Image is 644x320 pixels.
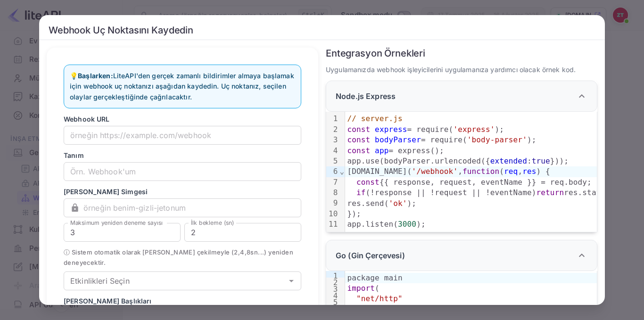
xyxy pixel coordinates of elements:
font: 1 [333,114,338,123]
font: [PERSON_NAME] Simgesi [64,188,148,196]
font: 💡 [70,72,78,80]
span: express [375,125,407,134]
font: , [238,248,240,256]
span: "net/http" [356,294,403,303]
span: req [504,167,518,176]
span: Katlama çizgisi [339,167,345,176]
span: bodyParser [375,135,421,144]
span: 3000 [398,220,416,229]
font: 6 [333,167,338,176]
font: 8 [333,188,338,197]
font: Node.js Express [336,91,396,101]
font: 5 [333,156,338,165]
span: return [537,188,564,197]
font: 11 [329,220,338,229]
div: Node.js Express [326,81,597,112]
span: const [347,146,370,155]
span: const [347,125,370,134]
font: 4 [333,146,338,155]
font: 6 [333,304,338,313]
span: if [356,188,366,197]
font: Uygulamanızda webhook işleyicilerini uygulamanıza yardımcı olacak örnek kod. [326,66,576,74]
span: '/webhook' [412,167,458,176]
font: Entegrasyon Örnekleri [326,48,425,59]
font: 2 [333,125,338,134]
font: Webhook URL [64,115,110,123]
span: "[DOMAIN_NAME][URL]" [356,305,449,314]
input: örneğin https://example.com/webhook [64,126,301,145]
font: 3 [333,135,338,144]
font: Maksimum yeniden deneme sayısı [70,219,163,226]
font: Başlarken: [78,72,113,80]
span: 'express' [453,125,495,134]
font: 7 [333,178,338,187]
font: sn...) yeniden deneyecektir. [64,248,293,266]
font: 8 [247,248,250,256]
font: 5 [333,298,338,307]
font: ⓘ Sistem otomatik olarak [PERSON_NAME] çekilmeyle ( [64,248,234,256]
span: Katlama çizgisi [339,304,345,313]
div: Go (Gin Çerçevesi) [326,240,597,271]
font: 9 [333,198,338,207]
span: const [356,178,380,187]
span: function [462,167,499,176]
font: [PERSON_NAME] Başlıkları [64,297,152,305]
font: 10 [329,209,338,218]
span: app [375,146,388,155]
span: extended [490,156,527,165]
font: , [245,248,247,256]
span: 'body-parser' [467,135,527,144]
input: örneğin benim-gizli-jetonum [83,198,301,217]
font: 1 [333,271,338,280]
span: // server.js [347,114,402,123]
input: Etkinlik türlerini seçin... [66,274,283,287]
font: ⌄ [340,167,345,176]
button: Açık [285,274,298,287]
font: Webhook Uç Noktasını Kaydedin [49,25,193,36]
font: 4 [240,248,244,256]
font: İlk bekleme (sn) [191,219,234,226]
span: res [522,167,536,176]
span: const [347,135,370,144]
font: 2 [333,278,338,287]
font: ⌄ [340,304,345,313]
span: import [347,284,375,293]
font: 4 [333,291,338,300]
font: 3 [333,285,338,294]
font: Tanım [64,151,84,159]
font: 2 [234,248,238,256]
span: 'ok' [388,199,407,208]
font: LiteAPI'den gerçek zamanlı bildirimler almaya başlamak için webhook uç noktanızı aşağıdan kaydedi... [70,72,294,101]
font: Go (Gin Çerçevesi) [336,251,405,260]
input: Örn. Webhook'um [64,162,301,181]
span: true [532,156,550,165]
